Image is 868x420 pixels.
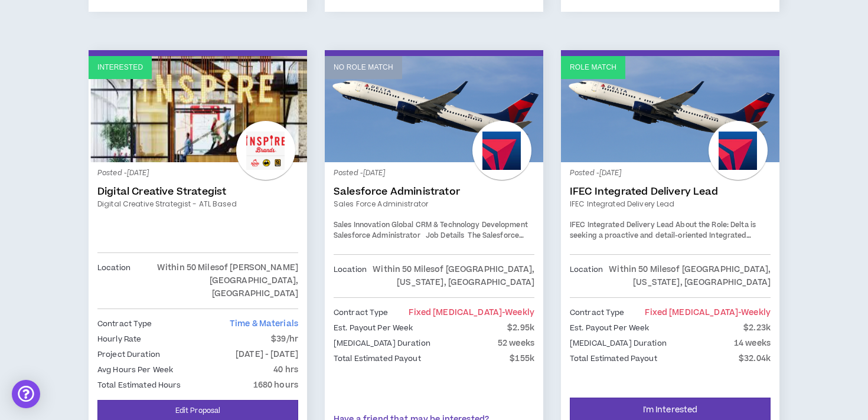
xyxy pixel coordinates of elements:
p: $32.04k [739,352,771,365]
span: Fixed [MEDICAL_DATA] [645,307,771,319]
strong: Global CRM & Technology Development [391,220,528,230]
p: Total Estimated Payout [334,352,421,365]
p: Avg Hours Per Week [97,363,173,376]
p: 40 hrs [273,363,298,376]
p: Within 50 Miles of [PERSON_NAME][GEOGRAPHIC_DATA], [GEOGRAPHIC_DATA] [130,261,298,300]
a: Role Match [561,56,779,162]
p: Total Estimated Hours [97,379,181,392]
a: Digital Creative Strategist - ATL Based [97,199,298,209]
p: [MEDICAL_DATA] Duration [570,337,667,350]
p: [DATE] - [DATE] [236,348,298,361]
span: Fixed [MEDICAL_DATA] [409,307,534,319]
p: Interested [97,62,143,73]
p: Posted - [DATE] [97,168,298,179]
strong: Job Details [426,231,464,241]
p: Contract Type [97,317,152,330]
span: - weekly [738,307,771,319]
strong: Sales Innovation [334,220,390,230]
p: [MEDICAL_DATA] Duration [334,337,430,350]
strong: IFEC Integrated Delivery Lead [570,220,674,230]
p: Posted - [DATE] [334,168,534,179]
p: Within 50 Miles of [GEOGRAPHIC_DATA], [US_STATE], [GEOGRAPHIC_DATA] [367,263,534,289]
p: $39/hr [271,333,298,346]
p: Hourly Rate [97,333,141,346]
p: Contract Type [334,306,389,319]
a: IFEC Integrated Delivery Lead [570,186,771,198]
p: $2.23k [743,321,771,334]
p: Location [334,263,367,289]
a: Salesforce Administrator [334,186,534,198]
p: Contract Type [570,306,625,319]
p: 1680 hours [253,379,298,392]
p: 14 weeks [734,337,771,350]
p: Est. Payout Per Week [570,321,649,334]
p: Total Estimated Payout [570,352,657,365]
a: No Role Match [325,56,543,162]
a: Sales Force Administrator [334,199,534,209]
a: IFEC Integrated Delivery Lead [570,199,771,209]
strong: Salesforce Administrator [334,231,420,241]
p: Location [570,263,603,289]
a: Interested [89,56,307,162]
p: 52 weeks [498,337,534,350]
p: Within 50 Miles of [GEOGRAPHIC_DATA], [US_STATE], [GEOGRAPHIC_DATA] [603,263,771,289]
p: $2.95k [507,321,534,334]
strong: About the Role: [676,220,729,230]
p: Project Duration [97,348,160,361]
p: Role Match [570,62,616,73]
p: $155k [510,352,534,365]
span: I'm Interested [643,405,698,416]
a: Digital Creative Strategist [97,186,298,198]
p: Posted - [DATE] [570,168,771,179]
span: - weekly [502,307,534,319]
p: Est. Payout Per Week [334,321,413,334]
span: Time & Materials [230,318,298,330]
div: Open Intercom Messenger [12,380,40,408]
p: No Role Match [334,62,393,73]
p: Location [97,261,130,300]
